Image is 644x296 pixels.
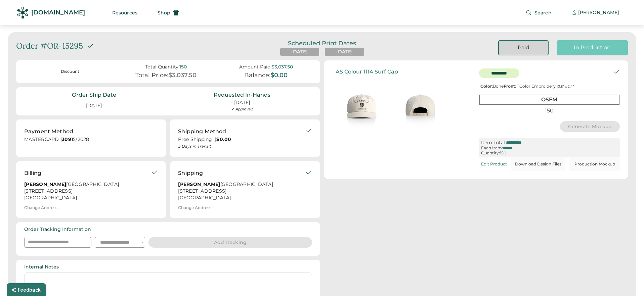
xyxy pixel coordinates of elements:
[24,136,158,145] div: MASTERCARD | 5/2028
[291,49,308,55] div: [DATE]
[479,95,619,104] div: OSFM
[178,169,203,177] div: Shipping
[24,264,59,270] div: Internal Notes
[481,151,500,155] div: Quantity:
[480,84,493,89] strong: Color:
[560,121,620,132] button: Generate Mockup
[336,49,353,55] div: [DATE]
[28,69,112,75] div: Discount
[24,128,73,136] div: Payment Method
[17,7,29,18] img: Rendered Logo - Screens
[612,266,641,295] iframe: Front Chat
[148,237,312,248] button: Add Tracking
[178,205,211,210] div: Change Address
[178,136,305,143] div: Free Shipping |
[216,136,231,142] strong: $0.00
[534,10,552,15] span: Search
[391,78,450,136] img: generate-image
[168,72,197,79] div: $3,037.50
[518,6,560,19] button: Search
[565,44,620,51] div: In Production
[72,91,116,99] div: Order Ship Date
[178,128,226,136] div: Shipping Method
[578,9,619,16] div: [PERSON_NAME]
[135,72,168,79] div: Total Price:
[507,44,540,51] div: Paid
[78,100,110,112] div: [DATE]
[178,181,220,187] strong: [PERSON_NAME]
[500,151,506,155] div: 150
[336,68,398,75] div: AS Colour 1114 Surf Cap
[178,144,305,149] div: 5 Days in Transit
[511,157,565,171] button: Download Design Files
[558,84,574,89] font: 3.8" x 2.4"
[270,72,288,79] div: $0.00
[569,157,620,171] button: Production Mockup
[280,40,364,46] div: Scheduled Print Dates
[234,99,250,106] div: [DATE]
[479,84,620,89] div: Bone : 1 Color Embroidery |
[271,64,293,70] div: $3,037.50
[504,84,515,89] strong: Front
[62,136,73,142] strong: 3091
[332,78,391,136] img: generate-image
[481,162,507,166] div: Edit Product
[481,140,506,146] div: Item Total:
[16,40,83,52] div: Order #OR-15295
[214,91,270,99] div: Requested In-Hands
[104,6,145,19] button: Resources
[244,72,270,79] div: Balance:
[239,64,271,70] div: Amount Paid:
[481,146,503,150] div: Each Item:
[231,107,253,111] div: ✓ Approved
[24,181,151,201] div: [GEOGRAPHIC_DATA] [STREET_ADDRESS] [GEOGRAPHIC_DATA]
[24,226,91,233] div: Order Tracking Information
[158,10,170,15] span: Shop
[24,181,66,187] strong: [PERSON_NAME]
[24,169,41,177] div: Billing
[178,181,305,201] div: [GEOGRAPHIC_DATA] [STREET_ADDRESS] [GEOGRAPHIC_DATA]
[24,205,57,210] div: Change Address
[179,64,187,70] div: 150
[31,8,85,17] div: [DOMAIN_NAME]
[149,6,187,19] button: Shop
[321,49,323,55] div: -
[145,64,179,70] div: Total Quantity:
[479,106,619,115] div: 150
